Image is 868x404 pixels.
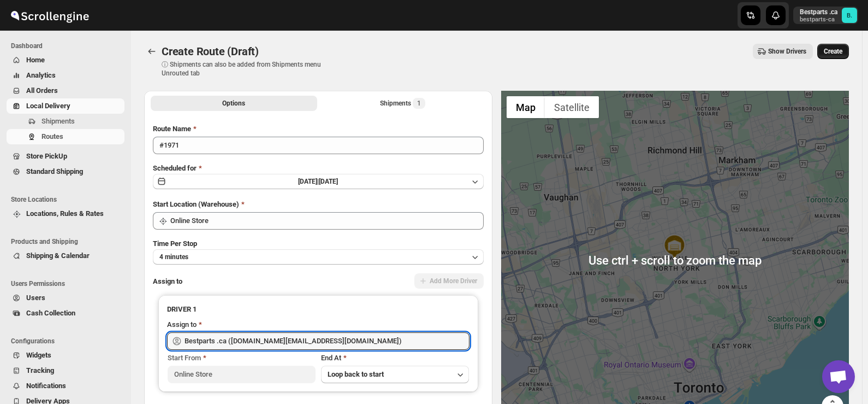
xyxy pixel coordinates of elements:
[753,44,813,59] button: Show Drivers
[26,56,45,64] span: Home
[11,279,126,288] span: Users Permissions
[168,354,201,362] span: Start From
[842,8,857,23] span: Bestparts .ca
[380,98,425,109] div: Shipments
[151,96,317,111] button: All Route Options
[162,45,259,58] span: Create Route (Draft)
[847,12,852,19] text: B.
[7,248,124,264] button: Shipping & Calendar
[7,129,124,144] button: Routes
[153,200,239,208] span: Start Location (Warehouse)
[153,164,197,172] span: Scheduled for
[167,319,197,330] div: Assign to
[9,2,91,29] img: ScrollEngine
[26,167,83,175] span: Standard Shipping
[153,174,484,189] button: [DATE]|[DATE]
[328,370,384,378] span: Loop back to start
[321,353,469,364] div: End At
[545,96,599,118] button: Show satellite imagery
[153,137,484,154] input: Eg: Bengaluru Route
[26,71,56,79] span: Analytics
[11,337,126,346] span: Configurations
[768,47,806,56] span: Show Drivers
[26,251,90,260] span: Shipping & Calendar
[800,8,837,16] p: Bestparts .ca
[26,294,45,302] span: Users
[26,351,51,359] span: Widgets
[153,239,197,248] span: Time Per Stop
[26,382,66,390] span: Notifications
[507,96,545,118] button: Show street map
[26,102,70,110] span: Local Delivery
[144,44,159,59] button: Routes
[298,178,319,185] span: [DATE] |
[7,114,124,129] button: Shipments
[26,86,58,95] span: All Orders
[11,195,126,204] span: Store Locations
[800,16,837,23] p: bestparts-ca
[26,309,75,317] span: Cash Collection
[7,378,124,394] button: Notifications
[822,360,855,393] a: Open chat
[167,304,469,315] h3: DRIVER 1
[417,99,421,108] span: 1
[7,52,124,68] button: Home
[26,152,67,160] span: Store PickUp
[319,178,338,185] span: [DATE]
[7,290,124,306] button: Users
[7,348,124,363] button: Widgets
[321,366,469,383] button: Loop back to start
[41,117,75,125] span: Shipments
[26,209,104,218] span: Locations, Rules & Rates
[11,237,126,246] span: Products and Shipping
[11,42,126,50] span: Dashboard
[7,206,124,221] button: Locations, Rules & Rates
[7,83,124,98] button: All Orders
[41,132,63,140] span: Routes
[153,277,182,285] span: Assign to
[222,99,245,108] span: Options
[7,68,124,83] button: Analytics
[153,125,191,133] span: Route Name
[319,96,486,111] button: Selected Shipments
[170,212,484,230] input: Search location
[159,253,188,261] span: 4 minutes
[153,249,484,265] button: 4 minutes
[185,332,469,350] input: Search assignee
[817,44,849,59] button: Create
[26,366,54,374] span: Tracking
[162,60,334,78] p: ⓘ Shipments can also be added from Shipments menu Unrouted tab
[824,47,842,56] span: Create
[7,363,124,378] button: Tracking
[793,7,858,24] button: User menu
[7,306,124,321] button: Cash Collection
